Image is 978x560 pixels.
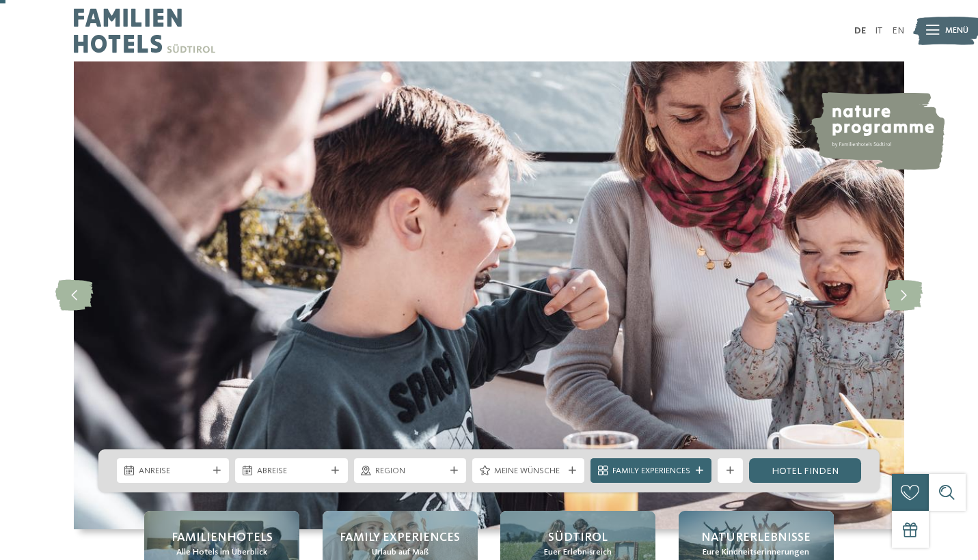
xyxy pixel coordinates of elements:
[257,465,326,477] span: Abreise
[340,529,460,546] span: Family Experiences
[892,26,904,36] a: EN
[854,26,866,36] a: DE
[375,465,444,477] span: Region
[372,546,429,559] span: Urlaub auf Maß
[172,529,273,546] span: Familienhotels
[945,25,968,37] span: Menü
[548,529,608,546] span: Südtirol
[703,546,809,559] span: Eure Kindheitserinnerungen
[809,92,945,170] img: nature programme by Familienhotels Südtirol
[494,465,563,477] span: Meine Wünsche
[612,465,690,477] span: Family Experiences
[74,61,904,529] img: Familienhotels Südtirol: The happy family places
[875,26,882,36] a: IT
[139,465,208,477] span: Anreise
[544,546,612,559] span: Euer Erlebnisreich
[749,458,861,483] a: Hotel finden
[176,546,267,559] span: Alle Hotels im Überblick
[701,529,811,546] span: Naturerlebnisse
